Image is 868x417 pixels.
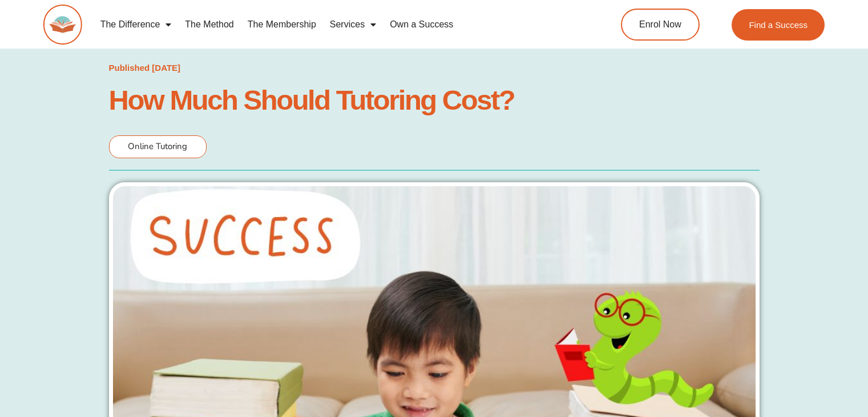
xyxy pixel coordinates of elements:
a: Services [323,11,383,38]
a: Published [DATE] [109,60,181,76]
a: The Membership [241,11,323,38]
span: Find a Success [749,21,808,29]
nav: Menu [94,11,576,38]
time: [DATE] [152,63,180,73]
h1: How Much Should Tutoring Cost? [109,87,760,113]
a: The Difference [94,11,179,38]
span: Enrol Now [639,20,681,29]
span: Online Tutoring [128,141,187,152]
a: The Method [178,11,240,38]
span: Published [109,63,150,73]
a: Find a Success [732,9,825,41]
a: Enrol Now [621,9,700,41]
a: Own a Success [383,11,460,38]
